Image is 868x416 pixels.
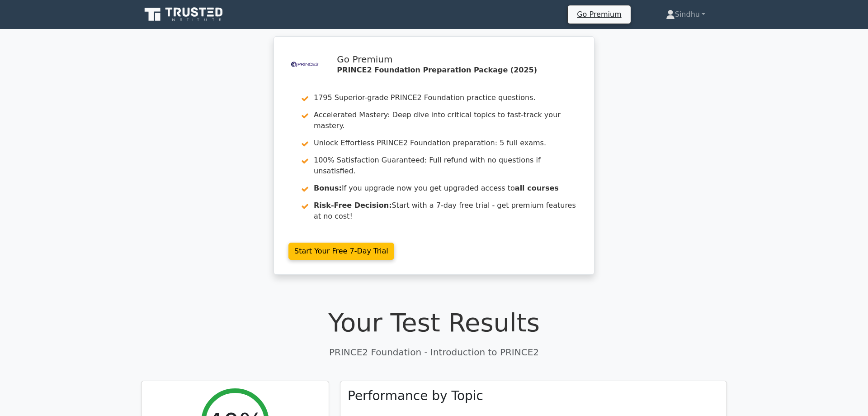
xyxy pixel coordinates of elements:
a: Sindhu [644,5,727,24]
a: Start Your Free 7-Day Trial [288,243,394,260]
h3: Performance by Topic [348,388,483,404]
h1: Your Test Results [141,307,727,338]
p: PRINCE2 Foundation - Introduction to PRINCE2 [141,345,727,359]
a: Go Premium [571,8,627,20]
